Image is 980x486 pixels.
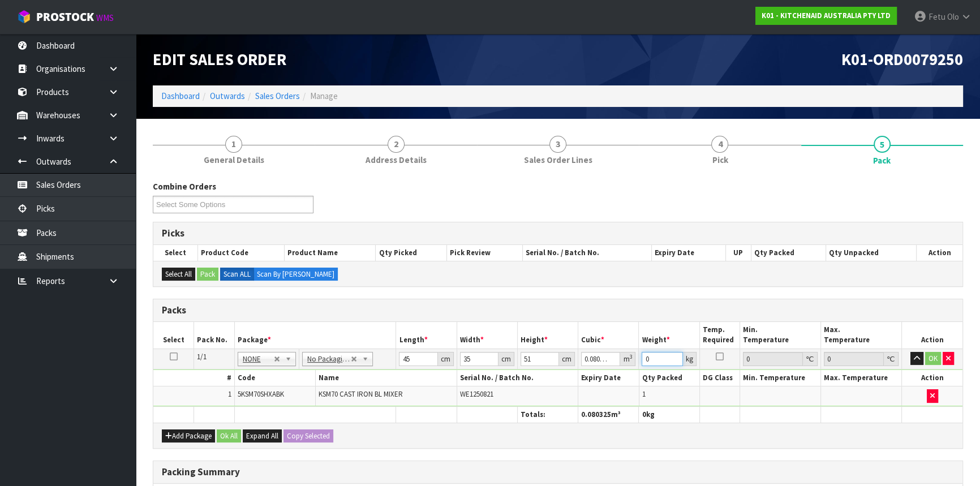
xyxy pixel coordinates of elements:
th: DG Class [699,370,740,386]
th: Expiry Date [578,370,639,386]
th: m³ [578,406,639,423]
span: Edit Sales Order [153,49,286,70]
th: Expiry Date [651,245,725,261]
label: Scan ALL [220,268,254,281]
span: Address Details [366,154,427,166]
span: KSM70 CAST IRON BL MIXER [319,389,403,399]
th: kg [639,406,699,423]
a: K01 - KITCHENAID AUSTRALIA PTY LTD [755,7,897,25]
span: ProStock [36,10,94,24]
span: Pack [873,154,891,166]
th: Serial No. / Batch No. [457,370,578,386]
span: Sales Order Lines [524,154,592,166]
sup: 3 [629,353,632,360]
button: Ok All [217,429,241,443]
div: cm [438,352,454,366]
span: 1/1 [197,352,207,362]
button: Expand All [243,429,282,443]
th: Pick Review [447,245,523,261]
span: 4 [711,136,728,153]
th: Qty Packed [639,370,699,386]
span: 5KSM70SHXABK [238,389,284,399]
th: Min. Temperature [740,370,821,386]
div: m [620,352,635,366]
span: 0 [642,410,646,419]
th: Select [153,322,194,349]
span: Fetu [929,11,945,22]
span: 3 [549,136,566,153]
span: 1 [642,389,646,399]
th: Totals: [517,406,578,423]
th: Height [517,322,578,349]
button: Select All [162,268,195,281]
th: Action [902,370,962,386]
div: cm [559,352,575,366]
th: # [153,370,234,386]
span: 1 [228,389,231,399]
th: Package [234,322,396,349]
th: Min. Temperature [740,322,821,349]
th: Name [315,370,457,386]
th: Serial No. / Batch No. [523,245,652,261]
th: Weight [639,322,699,349]
span: Olo [947,11,959,22]
label: Combine Orders [153,180,216,192]
a: Outwards [210,91,245,101]
th: Product Name [285,245,376,261]
th: Qty Picked [376,245,447,261]
button: Add Package [162,429,215,443]
span: 2 [388,136,405,153]
span: 0.080325 [581,410,611,419]
small: WMS [96,12,114,23]
a: Dashboard [161,91,200,101]
h3: Picks [162,228,954,239]
th: Product Code [197,245,284,261]
div: cm [498,352,514,366]
th: Action [916,245,962,261]
div: kg [683,352,697,366]
h3: Packs [162,305,954,316]
span: WE1250821 [460,389,493,399]
th: Length [396,322,457,349]
th: Max. Temperature [821,370,902,386]
th: Qty Unpacked [826,245,917,261]
div: ℃ [803,352,818,366]
strong: K01 - KITCHENAID AUSTRALIA PTY LTD [762,11,891,20]
span: Pick [712,154,728,166]
th: Cubic [578,322,639,349]
th: Pack No. [194,322,235,349]
span: K01-ORD0079250 [841,49,963,70]
span: No Packaging Cartons [307,352,351,366]
th: Select [153,245,197,261]
button: Copy Selected [283,429,333,443]
span: Expand All [246,431,278,441]
h3: Packing Summary [162,467,954,478]
img: cube-alt.png [17,10,31,24]
th: Max. Temperature [821,322,902,349]
label: Scan By [PERSON_NAME] [253,268,338,281]
th: Action [902,322,962,349]
span: NONE [243,352,274,366]
button: Pack [197,268,218,281]
th: UP [725,245,751,261]
div: ℃ [884,352,899,366]
th: Width [457,322,517,349]
th: Code [234,370,315,386]
span: 5 [874,136,891,153]
span: General Details [204,154,264,166]
th: Qty Packed [751,245,826,261]
a: Sales Orders [255,91,300,101]
span: Manage [310,91,338,101]
button: OK [925,352,941,365]
th: Temp. Required [699,322,740,349]
span: 1 [225,136,242,153]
